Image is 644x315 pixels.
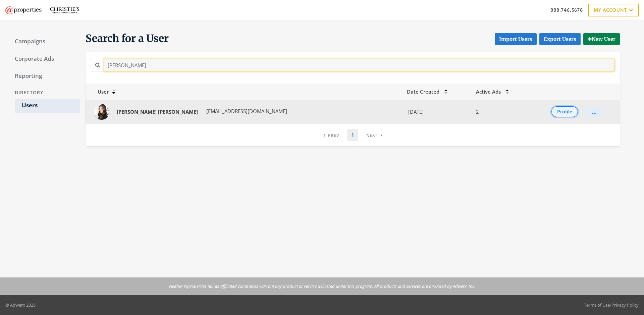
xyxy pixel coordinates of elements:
span: Date Created [407,88,439,95]
a: Campaigns [8,35,80,49]
button: New User [583,33,620,45]
span: User [90,88,109,95]
a: Privacy Policy [611,302,639,308]
a: Export Users [539,33,581,45]
img: Nicole Dahl profile [94,104,110,120]
button: Import Users [495,33,537,45]
td: 2 [472,100,529,124]
strong: [PERSON_NAME] [158,108,198,115]
nav: pagination [319,129,386,141]
p: Neither @properties nor its affiliated companies warrant any product or service delivered under t... [169,283,475,290]
a: 1 [347,129,358,141]
div: Directory [8,87,80,99]
span: Active Ads [476,88,501,95]
div: • [584,302,639,308]
strong: [PERSON_NAME] [117,108,157,115]
a: Users [15,99,80,113]
span: [EMAIL_ADDRESS][DOMAIN_NAME] [205,108,287,114]
td: [DATE] [403,100,472,124]
a: [PERSON_NAME] [PERSON_NAME] [112,106,202,118]
a: 888.746.5678 [550,6,583,13]
p: © Adwerx 2025 [5,302,36,308]
input: Search for a name or email address [104,59,614,71]
a: Reporting [8,69,80,83]
div: ... [592,111,597,112]
span: Search for a User [86,32,169,45]
a: My Account [588,4,639,16]
i: Search for a name or email address [95,62,100,67]
a: Corporate Ads [8,52,80,66]
button: ... [586,107,602,117]
img: Adwerx [5,6,79,14]
a: Terms of Use [584,302,610,308]
button: Profile [551,106,578,117]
